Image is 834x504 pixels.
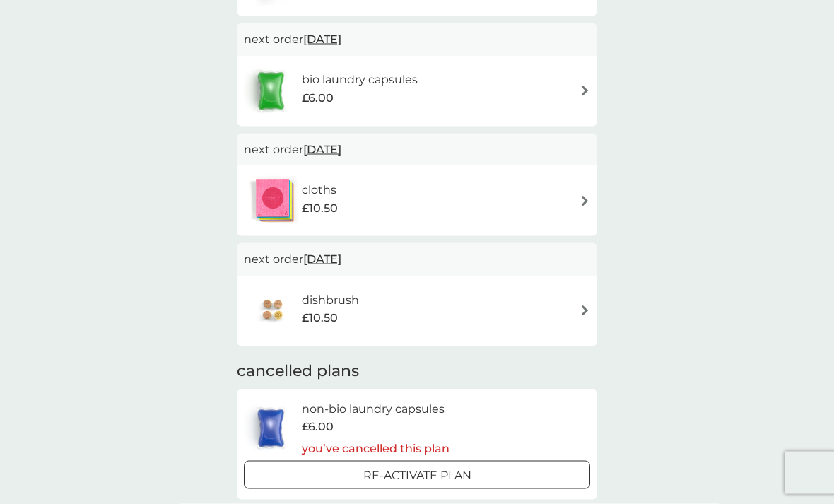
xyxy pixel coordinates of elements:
h6: dishbrush [302,291,359,310]
p: next order [244,141,590,159]
button: Re-activate Plan [244,461,590,489]
h6: cloths [302,181,338,199]
span: [DATE] [303,245,341,273]
span: [DATE] [303,136,341,163]
p: next order [244,30,590,49]
span: £6.00 [302,418,334,436]
img: dishbrush [244,286,302,336]
span: [DATE] [303,25,341,53]
h6: bio laundry capsules [302,71,418,89]
h2: cancelled plans [237,361,597,382]
img: arrow right [580,86,590,96]
img: bio laundry capsules [244,66,298,116]
h6: non-bio laundry capsules [302,400,450,418]
img: non-bio laundry capsules [244,404,298,453]
p: Re-activate Plan [363,467,471,485]
img: cloths [244,176,302,225]
span: £10.50 [302,309,338,327]
p: next order [244,250,590,269]
p: you’ve cancelled this plan [302,440,450,458]
img: arrow right [580,305,590,316]
img: arrow right [580,196,590,206]
span: £6.00 [302,89,334,107]
span: £10.50 [302,199,338,218]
